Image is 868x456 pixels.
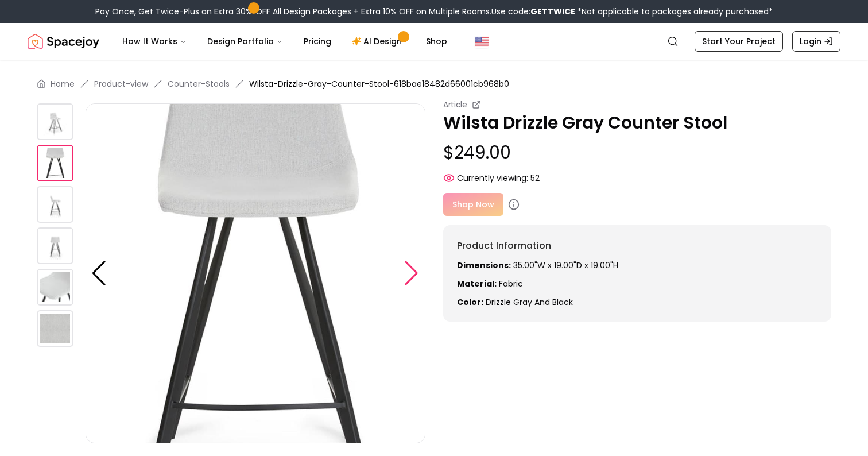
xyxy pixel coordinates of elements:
span: Use code: [491,6,575,17]
img: https://storage.googleapis.com/spacejoy-main/assets/618bae18482d66001cb968b0/product_2_fba8cpdb0cbd [37,103,73,140]
h6: Product Information [457,239,817,253]
img: https://storage.googleapis.com/spacejoy-main/assets/618bae18482d66001cb968b0/product_0_435o3o367bej [86,103,425,443]
nav: Main [113,30,456,53]
a: Counter-Stools [168,78,230,90]
img: https://storage.googleapis.com/spacejoy-main/assets/618bae18482d66001cb968b0/product_3_lpmf5nfmpoi [37,269,73,306]
a: Spacejoy [28,30,99,53]
nav: Global [28,23,840,60]
a: Login [792,31,840,52]
p: $249.00 [443,142,831,163]
img: https://storage.googleapis.com/spacejoy-main/assets/618bae18482d66001cb968b0/product_0_435o3o367bej [37,145,73,181]
span: 52 [530,172,540,184]
span: *Not applicable to packages already purchased* [575,6,773,17]
span: Currently viewing: [457,172,528,184]
b: GETTWICE [530,6,575,17]
p: 35.00"W x 19.00"D x 19.00"H [457,260,817,271]
button: Design Portfolio [198,30,292,53]
small: Article [443,99,467,110]
a: Pricing [294,30,340,53]
nav: breadcrumb [37,78,831,90]
strong: Material: [457,278,497,289]
img: https://storage.googleapis.com/spacejoy-main/assets/618bae18482d66001cb968b0/product_1_6i48072l4gh3 [37,186,73,223]
a: AI Design [343,30,414,53]
img: Spacejoy Logo [28,30,99,53]
span: Fabric [499,278,523,289]
p: Wilsta Drizzle Gray Counter Stool [443,113,831,133]
img: https://storage.googleapis.com/spacejoy-main/assets/618bae18482d66001cb968b0/product_2_ko8jp890eg3b [37,227,73,264]
a: Start Your Project [695,31,783,52]
div: Pay Once, Get Twice-Plus an Extra 30% OFF All Design Packages + Extra 10% OFF on Multiple Rooms. [95,6,773,17]
a: Product-view [94,78,148,90]
strong: Color: [457,296,483,308]
a: Home [51,78,75,90]
span: Wilsta-Drizzle-Gray-Counter-Stool-618bae18482d66001cb968b0 [249,78,509,90]
a: Shop [417,30,456,53]
img: https://storage.googleapis.com/spacejoy-main/assets/618bae18482d66001cb968b0/product_4_pbe40doo60h [37,310,73,347]
button: How It Works [113,30,196,53]
strong: Dimensions: [457,260,511,271]
img: United States [475,34,489,48]
span: drizzle gray and black [486,296,573,308]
